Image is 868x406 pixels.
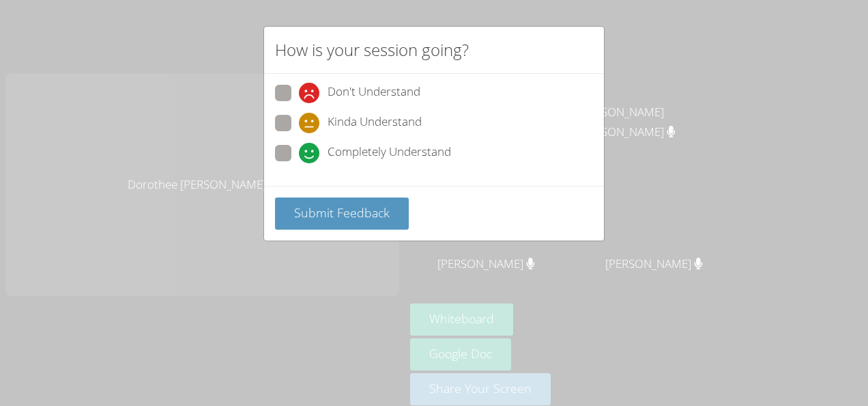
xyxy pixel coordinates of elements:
[328,83,420,103] span: Don't Understand
[294,204,390,221] span: Submit Feedback
[328,113,422,133] span: Kinda Understand
[328,143,451,163] span: Completely Understand
[275,38,469,62] h2: How is your session going?
[275,198,409,230] button: Submit Feedback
